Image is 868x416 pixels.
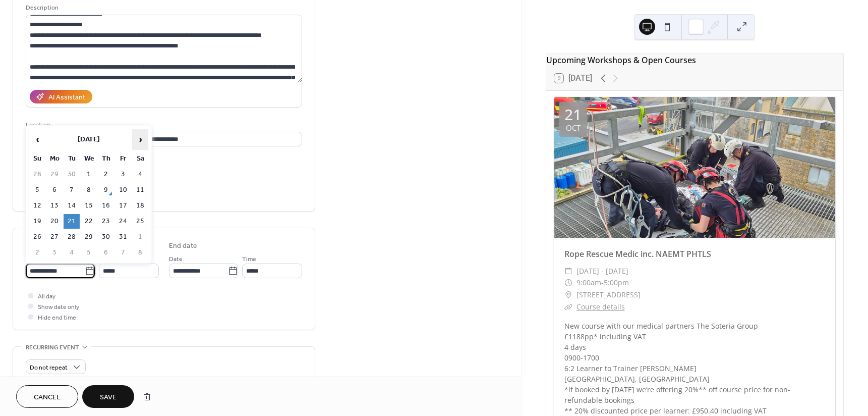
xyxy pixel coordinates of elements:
span: Date [169,254,183,265]
span: [STREET_ADDRESS] [576,289,641,301]
span: Do not repeat [30,362,68,374]
td: 29 [46,167,63,182]
button: AI Assistant [30,90,92,103]
div: Oct [566,124,581,132]
td: 5 [29,183,45,197]
td: 3 [46,245,63,260]
td: 28 [29,167,45,182]
div: Upcoming Workshops & Open Courses [546,54,843,66]
span: [DATE] - [DATE] [576,265,628,277]
div: ​ [564,289,572,301]
td: 19 [29,214,45,229]
div: AI Assistant [48,92,85,103]
span: › [133,129,148,149]
button: Save [82,385,134,408]
div: 21 [564,107,582,122]
td: 14 [64,198,80,213]
td: 20 [46,214,63,229]
th: Fr [115,151,131,166]
span: 9:00am [576,277,601,289]
th: Tu [64,151,80,166]
a: Course details [576,302,625,311]
td: 1 [81,167,97,182]
td: 31 [115,230,131,244]
td: 27 [46,230,63,244]
th: Sa [132,151,148,166]
div: End date [169,241,197,251]
td: 4 [132,167,148,182]
td: 6 [46,183,63,197]
button: Cancel [16,385,78,408]
span: All day [38,291,55,302]
span: Show date only [38,302,79,313]
td: 8 [132,245,148,260]
div: Description [26,3,300,13]
td: 28 [64,230,80,244]
th: Mo [46,151,63,166]
td: 23 [98,214,114,229]
td: 21 [64,214,80,229]
td: 10 [115,183,131,197]
span: Cancel [34,392,61,403]
th: [DATE] [46,129,131,150]
td: 25 [132,214,148,229]
td: 7 [115,245,131,260]
td: 1 [132,230,148,244]
div: ​ [564,277,572,289]
th: We [81,151,97,166]
div: ​ [564,301,572,313]
span: Time [242,254,256,265]
td: 30 [64,167,80,182]
th: Su [29,151,45,166]
span: Save [100,392,117,403]
td: 22 [81,214,97,229]
td: 29 [81,230,97,244]
td: 11 [132,183,148,197]
td: 24 [115,214,131,229]
td: 3 [115,167,131,182]
td: 18 [132,198,148,213]
td: 4 [64,245,80,260]
span: Hide end time [38,313,76,323]
td: 2 [29,245,45,260]
td: 30 [98,230,114,244]
td: 8 [81,183,97,197]
td: 2 [98,167,114,182]
span: 5:00pm [604,277,629,289]
td: 15 [81,198,97,213]
td: 12 [29,198,45,213]
td: 26 [29,230,45,244]
span: Recurring event [26,342,79,353]
td: 13 [46,198,63,213]
td: 7 [64,183,80,197]
td: 16 [98,198,114,213]
a: Rope Rescue Medic inc. NAEMT PHTLS [564,248,711,259]
div: Location [26,120,300,130]
td: 6 [98,245,114,260]
div: ​ [564,265,572,277]
th: Th [98,151,114,166]
span: ‹ [30,129,45,149]
span: - [601,277,604,289]
td: 5 [81,245,97,260]
td: 17 [115,198,131,213]
td: 9 [98,183,114,197]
